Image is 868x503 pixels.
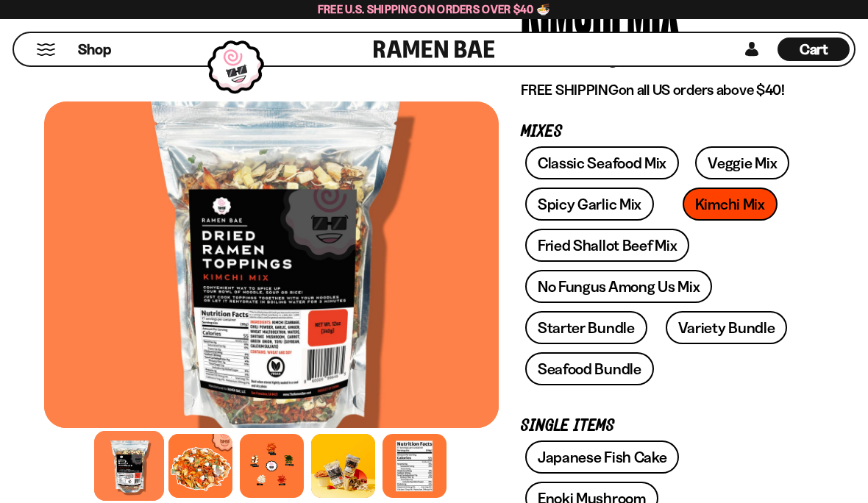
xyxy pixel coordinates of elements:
strong: FREE SHIPPING [521,81,618,99]
a: Starter Bundle [525,311,647,344]
span: Free U.S. Shipping on Orders over $40 🍜 [318,2,551,16]
a: Veggie Mix [695,146,789,179]
a: No Fungus Among Us Mix [525,270,712,303]
a: Classic Seafood Mix [525,146,679,179]
a: Fried Shallot Beef Mix [525,229,689,262]
a: Shop [78,38,111,61]
div: Cart [778,33,850,65]
span: Cart [800,40,828,58]
p: on all US orders above $40! [521,81,802,99]
button: Mobile Menu Trigger [36,43,56,56]
span: Shop [78,40,111,60]
a: Seafood Bundle [525,352,654,385]
a: Spicy Garlic Mix [525,188,654,221]
p: Single Items [521,419,802,433]
a: Variety Bundle [666,311,788,344]
a: Japanese Fish Cake [525,440,680,474]
p: Mixes [521,125,802,139]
